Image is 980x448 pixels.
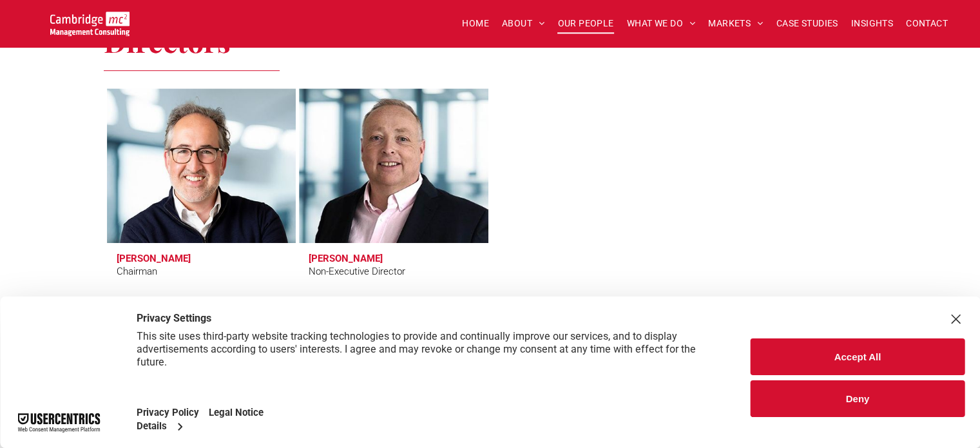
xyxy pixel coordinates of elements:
[770,14,845,34] a: CASE STUDIES
[702,14,769,34] a: MARKETS
[117,264,157,279] div: Chairman
[309,264,405,279] div: Non-Executive Director
[117,253,191,264] h3: [PERSON_NAME]
[107,88,296,243] a: Tim Passingham | Chairman | Cambridge Management Consulting
[495,14,552,34] a: ABOUT
[551,14,620,34] a: OUR PEOPLE
[456,14,495,34] a: HOME
[50,14,130,27] a: Your Business Transformed | Cambridge Management Consulting
[620,14,702,34] a: WHAT WE DO
[845,14,899,34] a: INSIGHTS
[309,253,383,264] h3: [PERSON_NAME]
[299,88,488,243] a: Richard Brown | Non-Executive Director | Cambridge Management Consulting
[50,12,130,36] img: Go to Homepage
[899,14,954,34] a: CONTACT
